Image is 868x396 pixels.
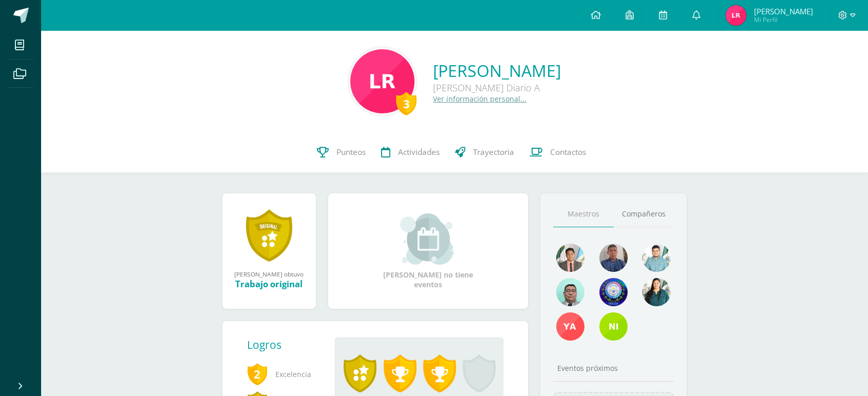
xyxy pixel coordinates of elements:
[553,363,674,373] div: Eventos próximos
[433,82,561,94] div: [PERSON_NAME] Diario A
[599,312,628,341] img: 00ff0eba9913da2ba50adc7cb613cb2a.png
[247,338,327,352] div: Logros
[400,213,456,265] img: event_small.png
[396,92,417,115] div: 3
[447,132,522,173] a: Trayectoria
[473,147,514,157] span: Trayectoria
[350,49,414,113] img: 1b26c3c0b972243a58e268f6956c96ba.png
[309,132,373,173] a: Punteos
[643,244,671,272] img: 0f63e8005e7200f083a8d258add6f512.png
[336,147,366,157] span: Punteos
[599,244,628,272] img: 15ead7f1e71f207b867fb468c38fe54e.png
[376,213,479,289] div: [PERSON_NAME] no tiene eventos
[556,278,584,306] img: 3e108a040f21997f7e52dfe8a4f5438d.png
[433,94,526,104] a: Ver información personal...
[433,60,561,82] a: [PERSON_NAME]
[553,201,614,227] a: Maestros
[373,132,447,173] a: Actividades
[233,270,306,278] div: [PERSON_NAME] obtuvo
[398,147,440,157] span: Actividades
[233,278,306,290] div: Trabajo original
[247,360,319,388] span: Excelencia
[599,278,628,306] img: dc2fb6421a228f6616e653f2693e2525.png
[754,6,813,16] span: [PERSON_NAME]
[614,201,674,227] a: Compañeros
[556,244,584,272] img: 2c4dff0c710b6a35061898d297a91252.png
[726,5,746,26] img: 964ca9894ede580144e497e08e3aa946.png
[550,147,586,157] span: Contactos
[247,362,268,386] span: 2
[754,15,813,24] span: Mi Perfil
[556,312,584,341] img: f1de0090d169917daf4d0a2768869178.png
[522,132,594,173] a: Contactos
[643,278,671,306] img: 978d87b925d35904a78869fb8ac2cdd4.png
